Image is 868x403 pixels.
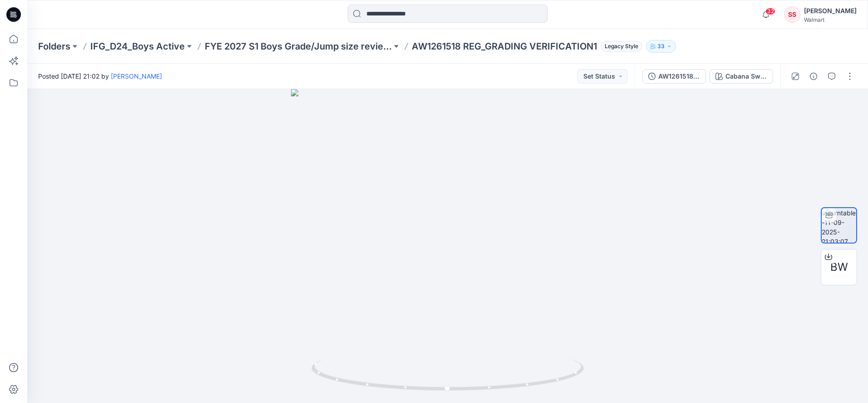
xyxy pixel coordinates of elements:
[90,40,185,53] a: IFG_D24_Boys Active
[646,40,676,53] button: 33
[38,40,70,53] a: Folders
[38,71,162,81] span: Posted [DATE] 21:02 by
[658,71,700,81] div: AW1261518 REG_GRADING VERIFICATION1
[657,41,665,51] p: 33
[205,40,392,53] a: FYE 2027 S1 Boys Grade/Jump size review - ASTM grades
[822,208,856,243] img: turntable-11-09-2025-21:03:07
[642,69,706,84] button: AW1261518 REG_GRADING VERIFICATION1
[804,5,857,16] div: [PERSON_NAME]
[830,259,848,275] span: BW
[597,40,642,53] button: Legacy Style
[601,41,642,52] span: Legacy Style
[725,71,767,81] div: Cabana Swim
[784,6,800,23] div: SS
[412,40,597,53] p: AW1261518 REG_GRADING VERIFICATION1
[710,69,773,84] button: Cabana Swim
[111,72,162,80] a: [PERSON_NAME]
[765,8,775,15] span: 32
[806,69,821,84] button: Details
[804,16,857,23] div: Walmart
